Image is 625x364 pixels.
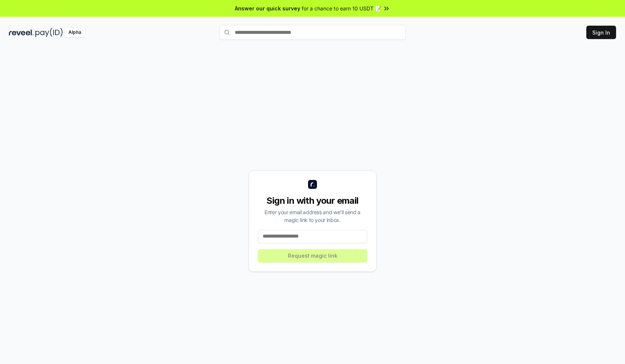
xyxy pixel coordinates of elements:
[235,4,300,12] span: Answer our quick survey
[308,180,317,189] img: logo_small
[302,4,381,12] span: for a chance to earn 10 USDT 📝
[64,28,85,37] div: Alpha
[258,195,367,207] div: Sign in with your email
[258,208,367,224] div: Enter your email address and we’ll send a magic link to your inbox.
[586,26,616,39] button: Sign In
[9,28,34,37] img: reveel_dark
[35,28,63,37] img: pay_id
